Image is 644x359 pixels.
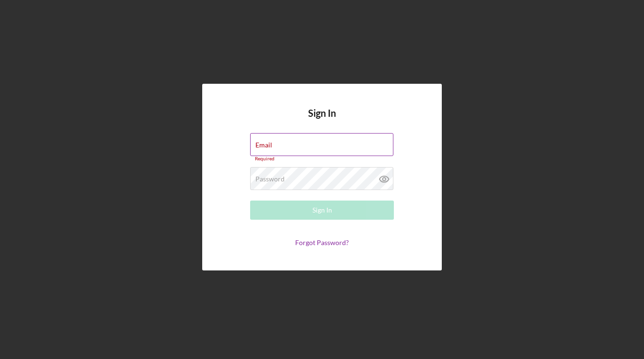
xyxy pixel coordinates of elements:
[312,201,332,220] div: Sign In
[250,156,394,162] div: Required
[255,175,285,183] label: Password
[250,201,394,220] button: Sign In
[295,238,349,247] a: Forgot Password?
[308,108,336,133] h4: Sign In
[255,141,272,149] label: Email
